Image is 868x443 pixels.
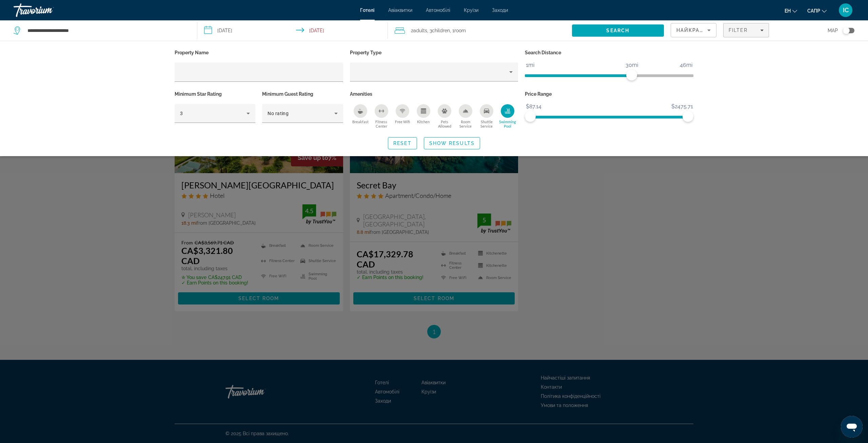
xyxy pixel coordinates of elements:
[175,48,343,57] p: Property Name
[14,1,81,19] a: Траворіум
[676,27,746,33] span: Найкращі пропозиції
[411,26,427,35] span: 2
[268,111,289,116] span: No rating
[525,89,693,99] p: Price Range
[350,89,518,99] p: Amenities
[429,141,475,146] span: Show Results
[841,416,863,438] iframe: Кнопка для запуску вікна повідомлень
[843,6,849,14] font: ІС
[729,27,748,33] span: Filter
[455,119,476,128] span: Room Service
[432,28,450,33] span: Children
[395,119,410,124] span: Free Wifi
[572,24,664,37] button: Search
[197,20,388,41] button: Select check in and out date
[626,70,637,80] span: ngx-slider
[455,104,476,129] button: Room Service
[525,74,693,76] ngx-slider: ngx-slider
[497,119,518,128] span: Swimming Pool
[262,89,343,99] p: Minimum Guest Rating
[434,104,455,129] button: Pets Allowed
[350,48,518,57] p: Property Type
[371,104,392,129] button: Fitness Center
[625,60,639,70] span: 30mi
[454,28,466,33] span: Room
[464,7,478,13] a: Круїзи
[424,137,480,149] button: Show Results
[371,119,392,128] span: Fitness Center
[388,20,572,41] button: Travelers: 2 adults, 3 children
[525,116,693,117] ngx-slider: ngx-slider
[683,111,693,122] span: ngx-slider-max
[360,7,375,13] a: Готелі
[525,101,542,112] span: $87.14
[525,48,693,57] p: Search Distance
[807,6,827,16] button: Змінити валюту
[679,60,693,70] span: 46mi
[497,104,518,129] button: Swimming Pool
[676,26,711,34] mat-select: Sort by
[388,7,412,13] a: Авіаквитки
[392,104,413,129] button: Free Wifi
[434,119,455,128] span: Pets Allowed
[175,89,255,99] p: Minimum Star Rating
[417,119,430,124] span: Kitchen
[450,26,466,35] span: , 1
[525,60,535,70] span: 1mi
[352,119,369,124] span: Breakfast
[180,111,183,116] span: 3
[413,104,434,129] button: Kitchen
[171,48,697,130] div: Hotel Filters
[427,26,450,35] span: , 3
[828,26,838,35] span: Map
[426,7,450,13] a: Автомобілі
[670,101,694,112] span: $2475.71
[476,119,497,128] span: Shuttle Service
[785,8,791,14] font: ен
[388,137,417,149] button: Reset
[27,25,187,36] input: Search hotel destination
[393,141,412,146] span: Reset
[807,8,820,14] font: САПР
[355,68,513,76] mat-select: Property type
[723,23,769,37] button: Filters
[492,7,508,13] a: Заходи
[476,104,497,129] button: Shuttle Service
[606,28,629,33] span: Search
[837,3,854,17] button: Меню користувача
[525,111,536,122] span: ngx-slider
[350,104,371,129] button: Breakfast
[785,6,797,16] button: Змінити мову
[413,28,427,33] span: Adults
[838,27,854,34] button: Toggle map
